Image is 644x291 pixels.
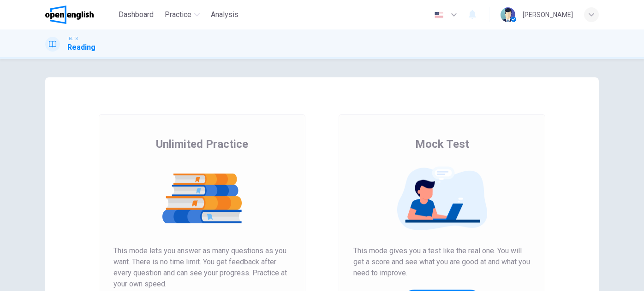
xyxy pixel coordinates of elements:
[165,9,191,20] span: Practice
[156,137,248,151] span: Unlimited Practice
[211,9,239,20] span: Analysis
[113,245,291,290] span: This mode lets you answer as many questions as you want. There is no time limit. You get feedback...
[415,137,469,151] span: Mock Test
[119,9,154,20] span: Dashboard
[207,6,242,23] button: Analysis
[523,9,573,20] div: [PERSON_NAME]
[501,7,515,22] img: Profile picture
[45,6,94,24] img: OpenEnglish logo
[161,6,203,23] button: Practice
[433,12,445,18] img: en
[67,42,95,53] h1: Reading
[353,245,531,279] span: This mode gives you a test like the real one. You will get a score and see what you are good at a...
[67,35,78,42] span: IELTS
[115,6,157,23] button: Dashboard
[45,6,115,24] a: OpenEnglish logo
